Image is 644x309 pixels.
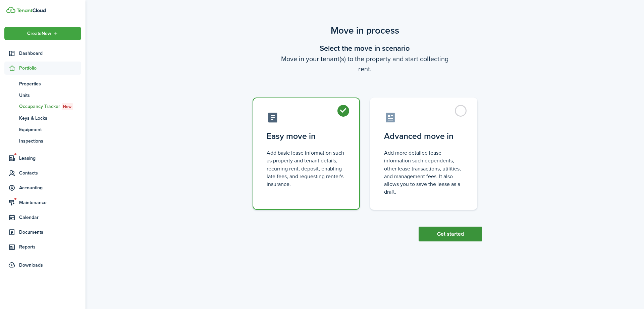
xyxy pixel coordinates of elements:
span: Dashboard [19,50,81,57]
control-radio-card-description: Add basic lease information such as property and tenant details, recurring rent, deposit, enablin... [267,149,346,188]
span: Documents [19,229,81,236]
button: Open menu [4,27,81,40]
a: Properties [4,78,81,89]
span: Units [19,92,81,99]
scenario-title: Move in process [248,24,482,38]
a: Equipment [4,124,81,135]
wizard-step-header-title: Select the move in scenario [248,43,482,54]
a: Dashboard [4,47,81,60]
span: Maintenance [19,199,81,206]
a: Inspections [4,135,81,147]
a: Keys & Locks [4,112,81,124]
span: Create New [27,31,51,36]
span: Calendar [19,214,81,221]
span: Portfolio [19,65,81,72]
span: Accounting [19,184,81,191]
span: Occupancy Tracker [19,103,81,110]
wizard-step-header-description: Move in your tenant(s) to the property and start collecting rent. [248,54,482,74]
span: Keys & Locks [19,115,81,122]
control-radio-card-title: Easy move in [267,130,346,142]
span: New [63,104,71,110]
span: Contacts [19,169,81,177]
control-radio-card-description: Add more detailed lease information such dependents, other lease transactions, utilities, and man... [384,149,463,196]
img: TenantCloud [6,7,15,13]
span: Equipment [19,126,81,133]
button: Get started [419,227,482,241]
span: Inspections [19,138,81,145]
span: Reports [19,243,81,250]
span: Properties [19,80,81,87]
img: TenantCloud [16,8,46,12]
span: Leasing [19,155,81,162]
a: Reports [4,240,81,254]
control-radio-card-title: Advanced move in [384,130,463,142]
span: Downloads [19,262,43,269]
a: Occupancy TrackerNew [4,101,81,112]
a: Units [4,89,81,101]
